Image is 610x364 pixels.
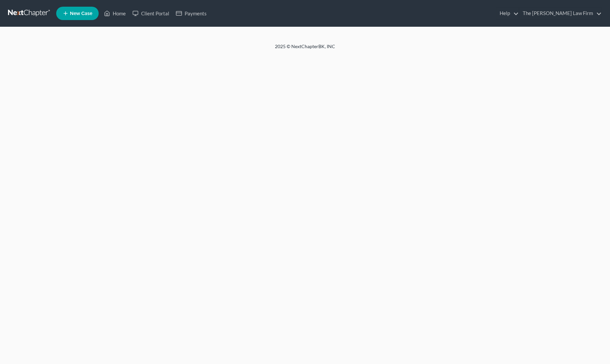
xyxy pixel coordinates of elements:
[56,7,99,20] new-legal-case-button: New Case
[173,7,210,19] a: Payments
[101,7,129,19] a: Home
[114,43,496,55] div: 2025 © NextChapterBK, INC
[129,7,173,19] a: Client Portal
[519,7,602,19] a: The [PERSON_NAME] Law Firm
[496,7,519,19] a: Help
